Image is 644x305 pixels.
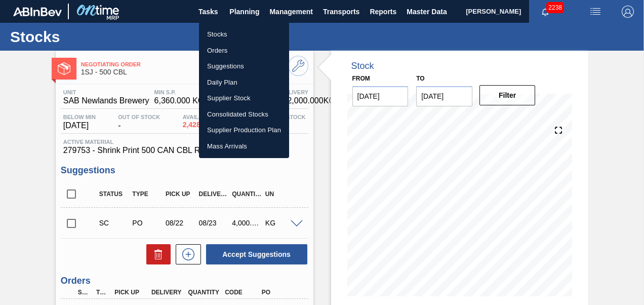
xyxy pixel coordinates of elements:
[199,106,289,123] a: Consolidated Stocks
[199,138,289,155] a: Mass Arrivals
[199,90,289,106] a: Supplier Stock
[199,58,289,74] a: Suggestions
[199,74,289,91] a: Daily Plan
[199,26,289,43] a: Stocks
[199,43,289,59] a: Orders
[199,122,289,138] a: Supplier Production Plan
